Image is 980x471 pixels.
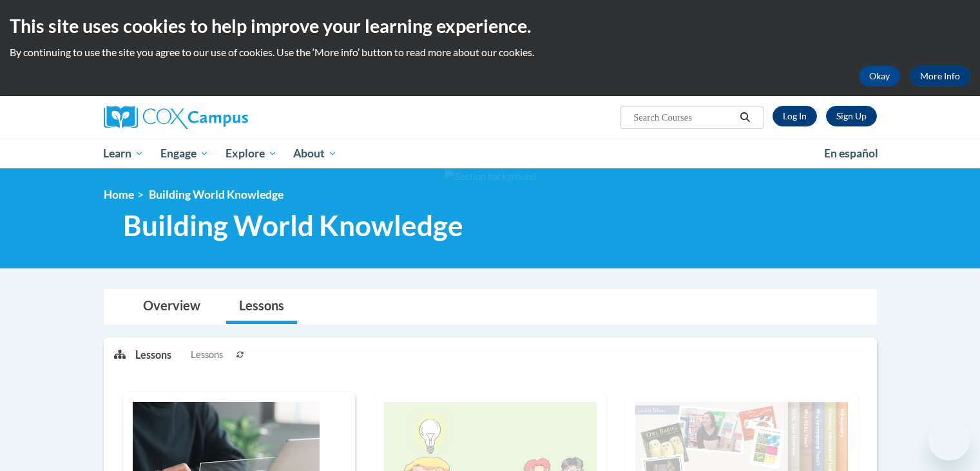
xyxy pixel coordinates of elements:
[816,140,887,167] a: En español
[10,45,970,59] p: By continuing to use the site you agree to our use of cookies. Use the ‘More info’ button to read...
[632,110,735,125] input: Search Courses
[95,139,153,168] a: Learn
[149,188,283,201] span: Building World Knowledge
[84,139,896,168] div: Main menu
[217,139,285,168] a: Explore
[10,13,970,39] h2: This site uses cookies to help improve your learning experience.
[104,106,248,129] img: Cox Campus
[824,146,878,160] span: En español
[773,106,817,126] a: Log In
[104,106,349,129] a: Cox Campus
[191,348,223,362] span: Lessons
[135,348,171,362] p: Lessons
[826,106,877,126] a: Register
[859,66,900,86] button: Okay
[104,188,134,201] a: Home
[910,66,970,86] a: More Info
[445,170,536,184] img: Section background
[152,139,217,168] a: Engage
[928,419,970,461] iframe: Button to launch messaging window
[103,146,144,161] span: Learn
[123,208,463,243] span: Building World Knowledge
[293,146,337,161] span: About
[285,139,345,168] a: About
[130,290,213,324] a: Overview
[226,290,297,324] a: Lessons
[160,146,209,161] span: Engage
[735,110,754,125] button: Search
[226,146,277,161] span: Explore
